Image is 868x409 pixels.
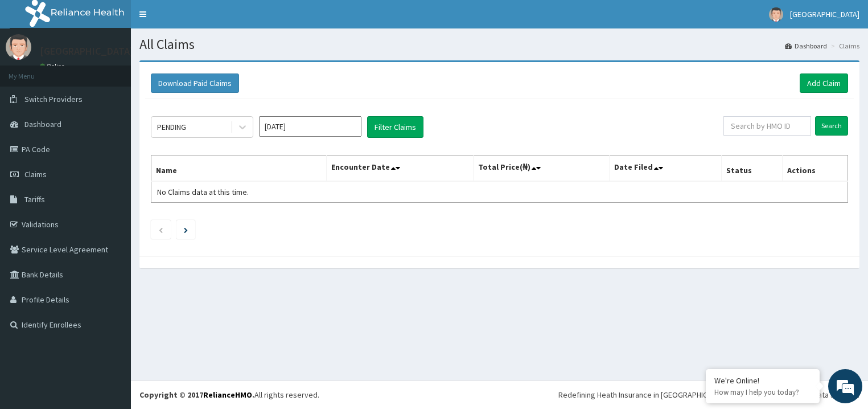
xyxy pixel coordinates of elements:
[367,116,423,138] button: Filter Claims
[157,121,186,133] div: PENDING
[800,73,848,93] a: Add Claim
[6,34,31,60] img: User Image
[40,46,134,56] p: [GEOGRAPHIC_DATA]
[714,387,811,397] p: How may I help you today?
[157,187,249,197] span: No Claims data at this time.
[40,62,67,70] a: Online
[769,7,783,22] img: User Image
[790,9,859,19] span: [GEOGRAPHIC_DATA]
[139,390,254,400] strong: Copyright © 2017 .
[815,116,848,136] input: Search
[259,116,361,137] input: Select Month and Year
[609,156,722,182] th: Date Filed
[714,375,811,386] div: We're Online!
[24,169,47,179] span: Claims
[24,94,83,104] span: Switch Providers
[723,116,811,136] input: Search by HMO ID
[131,380,868,409] footer: All rights reserved.
[722,156,783,182] th: Status
[151,156,327,182] th: Name
[203,390,252,400] a: RelianceHMO
[474,156,610,182] th: Total Price(₦)
[158,224,163,235] a: Previous page
[24,194,45,204] span: Tariffs
[785,41,827,51] a: Dashboard
[151,73,239,93] button: Download Paid Claims
[327,156,474,182] th: Encounter Date
[782,156,848,182] th: Actions
[558,389,859,400] div: Redefining Heath Insurance in [GEOGRAPHIC_DATA] using Telemedicine and Data Science!
[24,119,61,129] span: Dashboard
[139,37,859,52] h1: All Claims
[184,224,188,235] a: Next page
[828,41,859,51] li: Claims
